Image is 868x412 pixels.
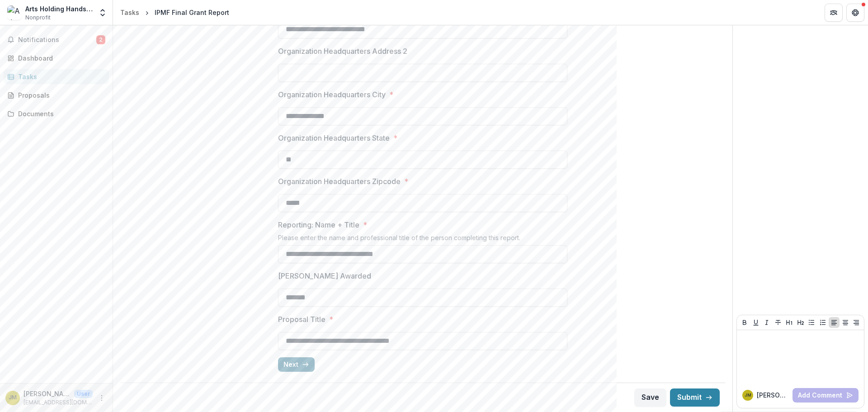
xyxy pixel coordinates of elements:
[278,176,401,187] p: Organization Headquarters Zipcode
[9,395,17,401] div: Jan Michener
[4,88,109,103] a: Proposals
[18,72,102,81] div: Tasks
[4,33,109,47] button: Notifications2
[25,4,93,14] div: Arts Holding Hands and Hearts (AHHAH)
[278,219,359,230] p: Reporting: Name + Title
[806,317,817,328] button: Bullet List
[278,357,315,372] button: Next
[634,388,666,407] button: Save
[278,314,325,325] p: Proposal Title
[96,393,107,403] button: More
[750,317,761,328] button: Underline
[757,390,789,400] p: [PERSON_NAME]
[773,317,783,328] button: Strike
[117,6,233,19] nav: breadcrumb
[96,4,109,22] button: Open entity switcher
[74,390,93,398] p: User
[18,90,102,100] div: Proposals
[117,6,143,19] a: Tasks
[18,53,102,63] div: Dashboard
[24,398,93,407] p: [EMAIL_ADDRESS][DOMAIN_NAME]
[24,389,71,398] p: [PERSON_NAME]
[7,5,22,20] img: Arts Holding Hands and Hearts (AHHAH)
[120,8,139,17] div: Tasks
[761,317,772,328] button: Italicize
[278,46,407,57] p: Organization Headquarters Address 2
[670,388,720,407] button: Submit
[739,317,750,328] button: Bold
[829,317,840,328] button: Align Left
[795,317,806,328] button: Heading 2
[4,69,109,84] a: Tasks
[278,89,386,100] p: Organization Headquarters City
[278,234,567,245] div: Please enter the name and professional title of the person completing this report.
[793,388,859,403] button: Add Comment
[846,4,864,22] button: Get Help
[18,109,102,118] div: Documents
[278,133,390,143] p: Organization Headquarters State
[4,106,109,121] a: Documents
[18,36,96,44] span: Notifications
[784,317,795,328] button: Heading 1
[851,317,862,328] button: Align Right
[278,270,371,281] p: [PERSON_NAME] Awarded
[825,4,843,22] button: Partners
[840,317,851,328] button: Align Center
[25,14,51,22] span: Nonprofit
[817,317,828,328] button: Ordered List
[155,8,229,17] div: IPMF Final Grant Report
[96,35,105,44] span: 2
[4,51,109,66] a: Dashboard
[745,393,751,398] div: Jan Michener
